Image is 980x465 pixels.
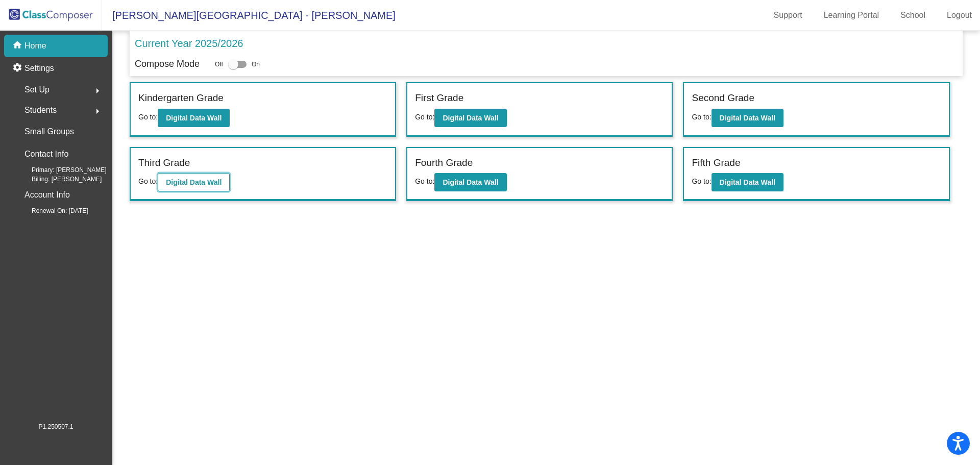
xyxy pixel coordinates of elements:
span: Go to: [138,177,158,185]
p: Current Year 2025/2026 [135,36,243,51]
button: Digital Data Wall [434,109,506,127]
button: Digital Data Wall [158,173,230,191]
a: Logout [939,7,980,23]
a: Learning Portal [816,7,888,23]
p: Account Info [24,188,70,202]
b: Digital Data Wall [720,114,775,122]
span: Students [24,103,57,117]
p: Home [24,40,46,52]
span: [PERSON_NAME][GEOGRAPHIC_DATA] - [PERSON_NAME] [102,7,396,23]
label: Kindergarten Grade [138,91,224,106]
span: Go to: [692,177,711,185]
span: Go to: [415,113,434,121]
mat-icon: arrow_right [91,105,104,117]
p: Settings [24,62,54,75]
span: Off [215,60,223,69]
b: Digital Data Wall [166,178,222,186]
p: Contact Info [24,147,68,161]
p: Compose Mode [135,57,200,71]
span: Go to: [692,113,711,121]
label: Fourth Grade [415,156,473,170]
label: First Grade [415,91,463,106]
span: Go to: [138,113,158,121]
label: Third Grade [138,156,190,170]
mat-icon: settings [12,62,24,75]
button: Digital Data Wall [712,173,783,191]
b: Digital Data Wall [166,114,222,122]
button: Digital Data Wall [434,173,506,191]
span: Billing: [PERSON_NAME] [15,175,102,184]
span: Primary: [PERSON_NAME] [15,165,107,175]
b: Digital Data Wall [443,178,498,186]
label: Fifth Grade [692,156,740,170]
a: Support [766,7,811,23]
span: Go to: [415,177,434,185]
mat-icon: arrow_right [91,85,104,97]
b: Digital Data Wall [720,178,775,186]
p: Small Groups [24,125,74,139]
span: On [252,60,260,69]
button: Digital Data Wall [158,109,230,127]
mat-icon: home [12,40,24,52]
a: School [892,7,934,23]
span: Renewal On: [DATE] [15,206,88,215]
span: Set Up [24,83,50,97]
label: Second Grade [692,91,754,106]
b: Digital Data Wall [443,114,498,122]
button: Digital Data Wall [712,109,783,127]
